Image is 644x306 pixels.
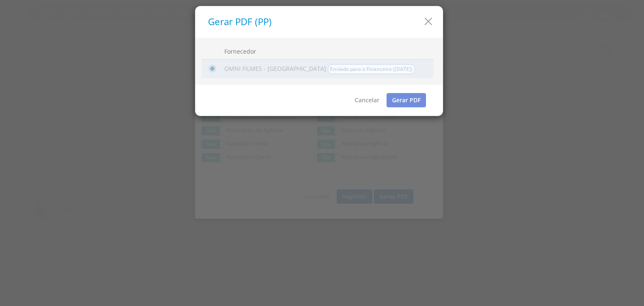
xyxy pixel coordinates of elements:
[221,44,436,59] th: Fornecedor
[387,93,426,107] a: Gerar PDF
[208,17,436,27] h5: Gerar PDF (PP)
[221,59,434,78] td: OMNI FILMES - [GEOGRAPHIC_DATA]
[349,93,385,107] button: Cancelar
[328,64,415,74] span: Enviado para o Financeiro ( [DATE] )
